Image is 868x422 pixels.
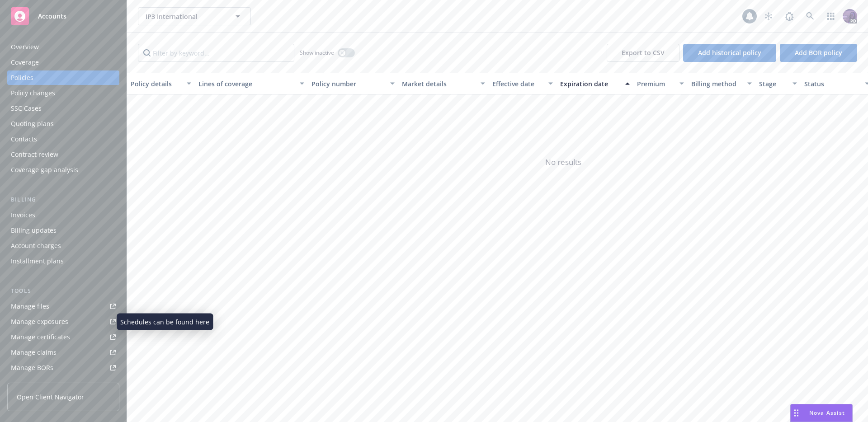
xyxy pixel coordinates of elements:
[607,44,679,62] button: Export to CSV
[7,195,119,204] div: Billing
[17,392,84,402] span: Open Client Navigator
[195,73,308,94] button: Lines of coverage
[11,361,53,375] div: Manage BORs
[127,73,195,94] button: Policy details
[7,40,119,54] a: Overview
[11,163,78,177] div: Coverage gap analysis
[759,7,778,25] a: Stop snowing
[790,404,853,422] button: Nova Assist
[308,73,398,94] button: Policy number
[11,147,58,162] div: Contract review
[7,70,119,85] a: Policies
[633,73,688,94] button: Premium
[198,79,294,89] div: Lines of coverage
[7,223,119,238] a: Billing updates
[11,314,68,329] div: Manage exposures
[11,70,33,85] div: Policies
[7,117,119,131] a: Quoting plans
[637,79,674,89] div: Premium
[7,55,119,70] a: Coverage
[11,86,55,100] div: Policy changes
[402,79,475,89] div: Market details
[138,7,251,25] button: IP3 International
[7,254,119,268] a: Installment plans
[492,79,543,89] div: Effective date
[622,48,665,57] span: Export to CSV
[560,79,620,89] div: Expiration date
[7,345,119,360] a: Manage claims
[7,299,119,314] a: Manage files
[131,79,181,89] div: Policy details
[688,73,755,94] button: Billing method
[11,132,37,146] div: Contacts
[11,345,57,360] div: Manage claims
[557,73,633,94] button: Expiration date
[780,7,798,25] a: Report a Bug
[7,86,119,100] a: Policy changes
[146,12,224,21] span: IP3 International
[11,299,49,314] div: Manage files
[38,13,66,20] span: Accounts
[809,409,845,417] span: Nova Assist
[11,330,70,344] div: Manage certificates
[791,404,802,422] div: Drag to move
[7,361,119,375] a: Manage BORs
[822,7,840,25] a: Switch app
[755,73,801,94] button: Stage
[7,208,119,222] a: Invoices
[801,7,819,25] a: Search
[11,101,42,116] div: SSC Cases
[7,286,119,295] div: Tools
[698,48,761,57] span: Add historical policy
[11,239,61,253] div: Account charges
[7,132,119,146] a: Contacts
[7,239,119,253] a: Account charges
[691,79,742,89] div: Billing method
[7,163,119,177] a: Coverage gap analysis
[804,79,859,89] div: Status
[7,314,119,329] a: Manage exposures
[11,254,64,268] div: Installment plans
[11,208,35,222] div: Invoices
[683,44,776,62] button: Add historical policy
[7,330,119,344] a: Manage certificates
[7,147,119,162] a: Contract review
[759,79,787,89] div: Stage
[11,40,39,54] div: Overview
[311,79,385,89] div: Policy number
[489,73,557,94] button: Effective date
[398,73,489,94] button: Market details
[138,44,294,62] input: Filter by keyword...
[11,55,39,70] div: Coverage
[7,101,119,116] a: SSC Cases
[11,223,57,238] div: Billing updates
[795,48,842,57] span: Add BOR policy
[11,117,54,131] div: Quoting plans
[300,49,334,56] span: Show inactive
[780,44,857,62] button: Add BOR policy
[7,4,119,29] a: Accounts
[843,9,857,23] img: photo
